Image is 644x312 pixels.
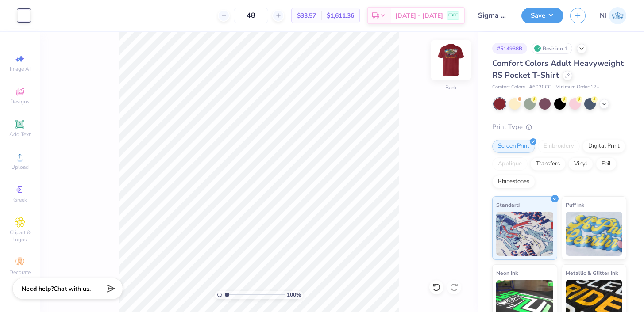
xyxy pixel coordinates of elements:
div: Vinyl [568,157,593,171]
span: Designs [10,98,30,105]
span: Decorate [9,269,31,276]
img: Nick Johnson [609,7,626,24]
div: Applique [492,157,528,171]
span: Comfort Colors Adult Heavyweight RS Pocket T-Shirt [492,58,624,80]
span: Upload [11,164,29,171]
span: Metallic & Glitter Ink [566,268,618,278]
span: Image AI [10,65,31,72]
div: Digital Print [582,140,625,153]
span: NJ [600,11,607,21]
strong: Need help? [22,285,54,293]
span: Neon Ink [496,268,518,278]
button: Save [521,8,563,23]
div: Print Type [492,122,626,132]
span: Clipart & logos [4,229,35,243]
span: Standard [496,200,520,209]
input: Untitled Design [471,7,515,24]
img: Standard [496,212,553,256]
span: Greek [13,196,27,203]
img: Back [433,42,469,78]
span: # 6030CC [529,84,551,91]
div: Back [445,84,457,91]
div: Revision 1 [532,43,572,54]
input: – – [234,8,268,23]
span: Add Text [9,131,31,138]
span: Minimum Order: 12 + [555,84,600,91]
span: Comfort Colors [492,84,525,91]
span: FREE [448,12,458,19]
span: Puff Ink [566,200,584,209]
span: [DATE] - [DATE] [395,11,443,20]
div: # 514938B [492,43,527,54]
span: 100 % [287,291,301,299]
span: Chat with us. [54,285,91,293]
span: $1,611.36 [327,11,354,20]
div: Transfers [530,157,566,171]
span: $33.57 [297,11,316,20]
div: Rhinestones [492,175,535,188]
a: NJ [600,7,626,24]
div: Foil [596,157,617,171]
div: Screen Print [492,140,535,153]
div: Embroidery [538,140,580,153]
img: Puff Ink [566,212,623,256]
